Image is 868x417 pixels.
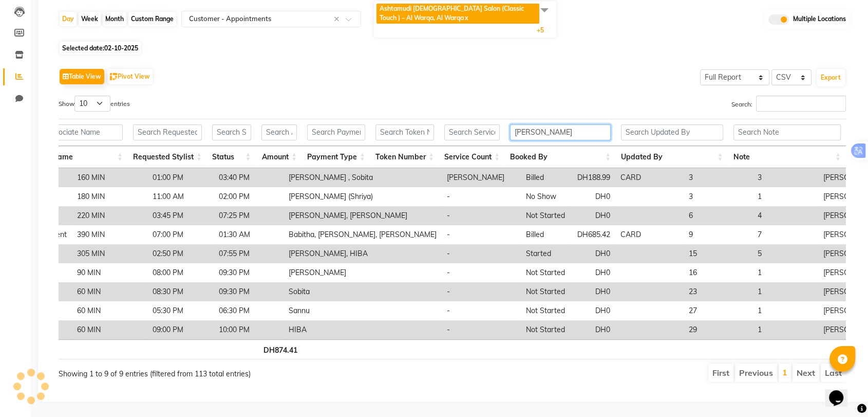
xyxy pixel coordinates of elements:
td: Not Started [521,263,570,282]
label: Search: [731,96,846,112]
div: Month [103,12,126,26]
span: 02-10-2025 [104,44,138,52]
td: 07:25 PM [214,206,284,225]
td: DH188.99 [570,168,615,187]
td: - [442,301,521,320]
td: 29 [684,320,752,339]
td: 02:00 PM [214,187,284,206]
th: Token Number: activate to sort column ascending [370,146,439,168]
td: 11:00 AM [147,187,214,206]
td: 1 [752,263,818,282]
select: Showentries [74,96,110,112]
td: - [442,187,521,206]
img: pivot.png [110,73,118,81]
div: Week [79,12,101,26]
input: Search Payment Type [307,124,365,140]
th: DH874.41 [257,339,303,359]
td: 07:55 PM [214,244,284,263]
td: [PERSON_NAME] (Shriya) [284,187,442,206]
td: DH0 [570,301,615,320]
td: 90 MIN [72,263,147,282]
td: 7 [752,225,818,244]
td: 23 [684,282,752,301]
td: 3 [752,168,818,187]
th: Status: activate to sort column ascending [207,146,256,168]
td: 305 MIN [72,244,147,263]
td: DH0 [570,187,615,206]
td: 16 [684,263,752,282]
td: 07:00 PM [147,225,214,244]
td: CARD [615,168,684,187]
a: 1 [782,367,787,377]
button: Pivot View [107,69,153,84]
span: +5 [537,26,552,34]
input: Search: [756,96,846,112]
td: - [442,282,521,301]
button: Table View [60,69,104,84]
td: - [442,263,521,282]
td: 27 [684,301,752,320]
td: 05:30 PM [147,301,214,320]
th: Payment Type: activate to sort column ascending [302,146,370,168]
td: 01:00 PM [147,168,214,187]
th: Associate Name: activate to sort column ascending [11,146,128,168]
input: Search Booked By [510,124,611,140]
td: CARD [615,225,684,244]
span: Clear all [334,14,343,25]
td: 01:30 AM [214,225,284,244]
td: [PERSON_NAME] , Sobita [284,168,442,187]
th: Service Count: activate to sort column ascending [439,146,505,168]
td: DH685.42 [570,225,615,244]
td: 3 [684,168,752,187]
input: Search Associate Name [16,124,123,140]
input: Search Amount [261,124,297,140]
td: - [442,206,521,225]
td: Not Started [521,301,570,320]
th: Note: activate to sort column ascending [728,146,846,168]
td: 6 [684,206,752,225]
input: Search Updated By [621,124,723,140]
td: 1 [752,301,818,320]
label: Show entries [59,96,130,112]
td: 03:40 PM [214,168,284,187]
button: Export [817,69,845,86]
td: 1 [752,320,818,339]
td: [PERSON_NAME] [442,168,521,187]
td: 06:30 PM [214,301,284,320]
th: Updated By: activate to sort column ascending [616,146,728,168]
td: 60 MIN [72,301,147,320]
td: 60 MIN [72,282,147,301]
td: 09:30 PM [214,282,284,301]
td: 09:30 PM [214,263,284,282]
td: 3 [684,187,752,206]
td: 5 [752,244,818,263]
td: 1 [752,282,818,301]
td: 03:45 PM [147,206,214,225]
td: Not Started [521,282,570,301]
span: Ashtamudi [DEMOGRAPHIC_DATA] Salon (Classic Touch ) – Al Warqa, Al Warqa [380,5,524,22]
td: 02:50 PM [147,244,214,263]
td: 60 MIN [72,320,147,339]
td: 15 [684,244,752,263]
input: Search Requested Stylist [133,124,202,140]
td: 180 MIN [72,187,147,206]
td: Sobita [284,282,442,301]
td: 160 MIN [72,168,147,187]
td: No Show [521,187,570,206]
td: 9 [684,225,752,244]
td: Billed [521,225,570,244]
div: Showing 1 to 9 of 9 entries (filtered from 113 total entries) [59,362,378,379]
input: Search Note [733,124,841,140]
td: 390 MIN [72,225,147,244]
td: - [442,320,521,339]
input: Search Service Count [444,124,500,140]
iframe: chat widget [825,376,858,407]
td: Not Started [521,320,570,339]
td: - [442,244,521,263]
a: x [464,14,468,22]
td: [PERSON_NAME], HIBA [284,244,442,263]
input: Search Status [212,124,251,140]
th: Booked By: activate to sort column ascending [505,146,616,168]
span: Multiple Locations [793,14,846,25]
td: Not Started [521,206,570,225]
